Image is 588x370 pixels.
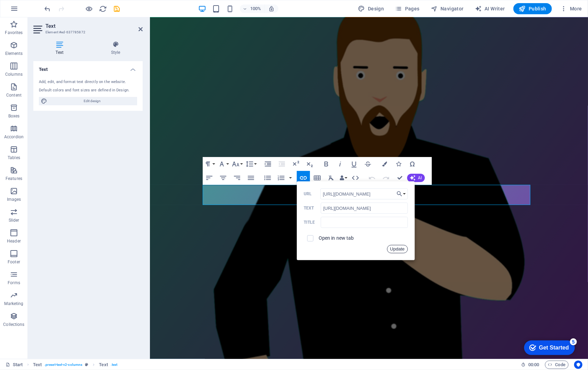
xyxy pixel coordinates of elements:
[334,157,347,171] button: Italic (Ctrl+I)
[519,5,546,12] span: Publish
[361,157,375,171] button: Strikethrough
[8,113,20,119] p: Boxes
[347,157,361,171] button: Underline (Ctrl+U)
[4,134,24,140] p: Accordion
[5,30,23,35] p: Favorites
[431,5,464,12] span: Navigator
[6,3,56,18] div: Get Started 5 items remaining, 0% complete
[395,5,419,12] span: Pages
[303,157,316,171] button: Subscript
[289,157,302,171] button: Superscript
[113,5,121,13] i: Save (Ctrl+S)
[20,8,50,14] div: Get Started
[99,361,108,369] span: Click to select. Double-click to edit
[5,72,23,77] p: Columns
[244,171,258,185] button: Align Justify
[338,171,348,185] button: Data Bindings
[560,5,582,12] span: More
[85,363,88,367] i: This element is a customizable preset
[99,5,107,13] button: reload
[4,301,23,306] p: Marketing
[393,171,406,185] button: Confirm (Ctrl+⏎)
[89,41,143,56] h4: Style
[513,3,552,14] button: Publish
[39,79,137,85] div: Add, edit, and format text directly on the website.
[311,171,324,185] button: Insert Table
[261,171,274,185] button: Unordered List
[548,361,565,369] span: Code
[3,322,24,327] p: Collections
[6,176,22,181] p: Features
[288,171,293,185] button: Ordered List
[113,5,121,13] button: save
[230,171,244,185] button: Align Right
[407,174,425,182] button: AI
[217,171,230,185] button: Align Center
[217,157,230,171] button: Font Family
[111,361,117,369] span: . text
[358,5,384,12] span: Design
[7,197,21,202] p: Images
[472,3,508,14] button: AI Writer
[428,3,467,14] button: Navigator
[45,29,129,35] h3: Element #ed-637785872
[533,362,534,367] span: :
[557,3,585,14] button: More
[545,361,569,369] button: Code
[33,41,89,56] h4: Text
[528,361,539,369] span: 00 00
[33,361,118,369] nav: breadcrumb
[268,6,275,12] i: On resize automatically adjust zoom level to fit chosen device.
[51,1,58,8] div: 5
[44,5,52,13] i: Undo: Change text (Ctrl+Z)
[8,280,20,286] p: Forms
[297,171,310,185] button: Insert Link
[261,157,275,171] button: Increase Indent
[45,23,143,29] h2: Text
[203,171,216,185] button: Align Left
[392,3,422,14] button: Pages
[33,61,143,74] h4: Text
[44,361,82,369] span: . preset-text-v2-columns
[39,88,137,93] div: Default colors and font sizes are defined in Design.
[244,157,258,171] button: Line Height
[574,361,582,369] button: Usercentrics
[49,97,135,105] span: Edit design
[8,259,20,265] p: Footer
[378,157,391,171] button: Colors
[304,206,321,211] label: Text
[392,157,405,171] button: Icons
[355,3,387,14] button: Design
[418,176,422,180] span: AI
[521,361,539,369] h6: Session time
[230,157,244,171] button: Font Size
[387,245,408,253] button: Update
[475,5,505,12] span: AI Writer
[99,5,107,13] i: Reload page
[349,171,362,185] button: HTML
[43,5,52,13] button: undo
[7,238,21,244] p: Header
[320,157,333,171] button: Bold (Ctrl+B)
[8,155,20,161] p: Tables
[406,157,419,171] button: Special Characters
[85,5,93,13] button: Click here to leave preview mode and continue editing
[275,157,288,171] button: Decrease Indent
[325,171,338,185] button: Clear Formatting
[379,171,393,185] button: Redo (Ctrl+Shift+Z)
[304,191,320,196] label: URL
[6,92,22,98] p: Content
[275,171,288,185] button: Ordered List
[39,97,137,105] button: Edit design
[304,220,321,225] label: Title
[319,235,354,241] label: Open in new tab
[240,5,264,13] button: 100%
[33,361,42,369] span: Click to select. Double-click to edit
[203,157,216,171] button: Paragraph Format
[250,5,261,13] h6: 100%
[366,171,379,185] button: Undo (Ctrl+Z)
[5,51,23,56] p: Elements
[9,217,19,223] p: Slider
[6,361,23,369] a: Click to cancel selection. Double-click to open Pages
